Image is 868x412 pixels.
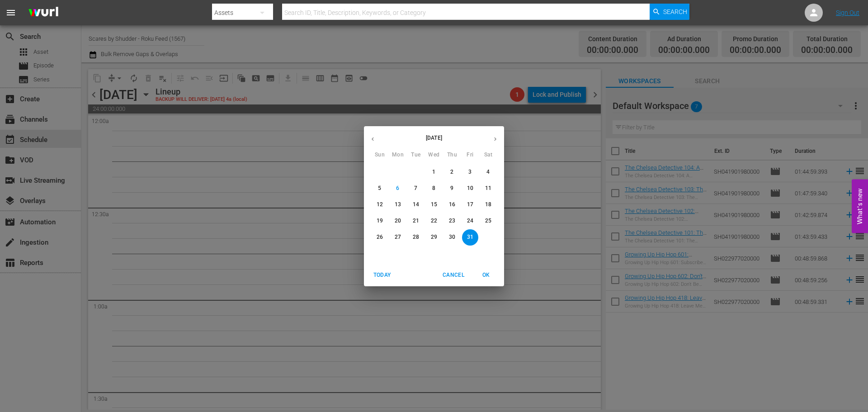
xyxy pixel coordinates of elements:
button: 28 [408,229,424,246]
button: 2 [444,164,460,180]
p: 27 [395,233,401,241]
button: 21 [408,213,424,229]
p: 30 [449,233,455,241]
button: 31 [462,229,478,246]
button: 29 [426,229,442,246]
span: Search [663,4,687,20]
p: [DATE] [382,134,486,142]
button: 13 [390,197,406,213]
button: 6 [390,180,406,197]
p: 1 [432,168,435,176]
p: 11 [485,185,491,192]
p: 15 [431,201,437,208]
p: 6 [396,185,399,192]
p: 21 [413,217,419,225]
button: 17 [462,197,478,213]
button: 15 [426,197,442,213]
span: OK [475,270,497,280]
button: Today [368,268,396,283]
p: 5 [378,185,381,192]
p: 25 [485,217,491,225]
button: 23 [444,213,460,229]
button: 7 [408,180,424,197]
button: 26 [372,229,388,246]
p: 2 [450,168,453,176]
button: 19 [372,213,388,229]
button: 8 [426,180,442,197]
span: Sun [372,151,388,160]
button: Cancel [439,268,468,283]
p: 17 [467,201,473,208]
p: 22 [431,217,437,225]
a: Sign Out [836,9,859,16]
p: 18 [485,201,491,208]
span: Thu [444,151,460,160]
p: 12 [377,201,383,208]
button: 12 [372,197,388,213]
button: 18 [480,197,496,213]
p: 24 [467,217,473,225]
p: 28 [413,233,419,241]
p: 23 [449,217,455,225]
p: 7 [414,185,417,192]
button: 5 [372,180,388,197]
p: 3 [468,168,472,176]
button: 30 [444,229,460,246]
button: 27 [390,229,406,246]
p: 26 [377,233,383,241]
p: 31 [467,233,473,241]
span: Today [371,270,393,280]
img: ans4CAIJ8jUAAAAAAAAAAAAAAAAAAAAAAAAgQb4GAAAAAAAAAAAAAAAAAAAAAAAAJMjXAAAAAAAAAAAAAAAAAAAAAAAAgAT5G... [22,2,65,24]
p: 10 [467,185,473,192]
p: 13 [395,201,401,208]
button: 22 [426,213,442,229]
span: Wed [426,151,442,160]
span: Cancel [443,270,464,280]
button: 14 [408,197,424,213]
button: 16 [444,197,460,213]
button: 20 [390,213,406,229]
span: menu [5,7,16,18]
p: 19 [377,217,383,225]
p: 4 [486,168,490,176]
button: 24 [462,213,478,229]
span: Tue [408,151,424,160]
button: 9 [444,180,460,197]
button: 3 [462,164,478,180]
button: 10 [462,180,478,197]
button: 1 [426,164,442,180]
span: Fri [462,151,478,160]
p: 16 [449,201,455,208]
p: 14 [413,201,419,208]
button: OK [472,268,500,283]
p: 9 [450,185,453,192]
p: 29 [431,233,437,241]
button: Open Feedback Widget [852,179,868,233]
span: Mon [390,151,406,160]
span: Sat [480,151,496,160]
button: 25 [480,213,496,229]
button: 11 [480,180,496,197]
p: 8 [432,185,435,192]
p: 20 [395,217,401,225]
button: 4 [480,164,496,180]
